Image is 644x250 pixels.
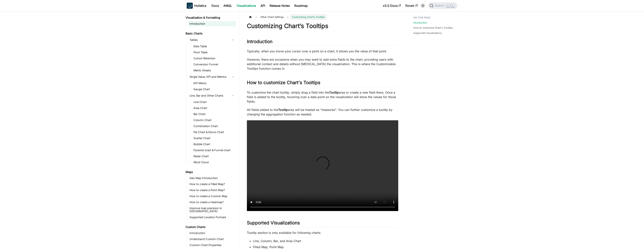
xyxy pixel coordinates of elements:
span: Customizing Chart’s Tooltips [290,14,327,20]
video: Your browser does not support embedding video, but you can . [247,120,398,211]
a: Geo Map Introduction [188,175,236,181]
a: Supported Location Formats [188,215,236,220]
a: How to customize Chart's Tooltips [413,26,453,30]
a: Area Chart [192,105,236,111]
a: Visualizations [234,3,258,9]
a: HolisticsHolistics [187,3,206,9]
a: How to create a Heatmap? [188,200,236,205]
a: Line Chart [192,99,236,105]
p: To customize the chart tooltip, simply drag a field into the area or create a new field there. On... [247,90,398,104]
a: AMQL [221,3,234,9]
b: Holistics [194,3,206,8]
a: Data Table [192,44,236,49]
a: Pivot Table [192,50,236,55]
a: Conversion Funnel [192,62,236,67]
a: Metric Sheets [192,68,236,73]
img: Holistics [187,3,193,9]
li: Filled Map, Point Map [253,245,398,249]
a: Gauge Chart [192,87,236,92]
a: Introduction [413,21,427,24]
a: Basic Charts [184,31,236,36]
a: Visualization & Formatting [184,15,236,20]
strong: Tooltip [329,91,339,94]
a: API [258,3,267,9]
nav: Docs sidebar [183,11,239,250]
strong: Tooltip [278,108,288,112]
kbd: K [451,4,455,7]
a: Supported Visualizations [413,31,442,35]
h2: Supported Visualizations [247,220,398,227]
a: Understand Custom Chart [188,236,236,242]
button: Search (Command+K) [428,2,457,9]
p: However, there are occasions when you may want to add extra fields to the chart, providing users ... [247,57,398,71]
a: Word Cloud [192,160,236,165]
a: Docs [209,3,221,9]
h2: Introduction [247,39,398,46]
a: Scatter Chart [192,136,236,141]
a: Introduction [188,230,236,236]
a: Release Notes [267,3,292,9]
a: Custom Chart Properties [188,242,236,248]
button: Switch between dark and light mode (currently light mode) [420,3,426,9]
a: Pie Chart & Donut Chart [192,130,236,135]
a: Single Value, KPI and Metrics [188,74,236,80]
a: Tables [188,37,236,43]
a: Cohort Retention [192,56,236,61]
h1: Customizing Chart’s Tooltips [247,22,398,30]
h2: How to customize Chart's Tooltips [247,80,398,87]
span: Other Chart Settings [259,14,286,20]
p: Tooltip section is only available for following charts: [247,230,398,235]
a: KPI Metric [192,81,236,86]
a: How to create a Filled Map? [188,181,236,187]
a: Roadmap [292,3,310,9]
a: Introduction [188,21,236,26]
a: Maps [184,169,236,175]
p: All fields added to the area will be treated as "measures". You can further customize a tooltip b... [247,107,398,117]
a: Custom Charts [184,224,236,230]
kbd: ⌘ [446,4,450,7]
a: How to create a Point Map? [188,187,236,193]
a: Combination Chart [192,123,236,129]
a: Column Chart [192,117,236,123]
a: Pyramid chart & Funnel chart [192,148,236,153]
p: Typically, when you move your cursor over a point on a chart, it shows you the value of that point. [247,49,398,53]
a: Home page [247,14,254,20]
a: How to create a Custom Map [188,194,236,199]
nav: Breadcrumbs [247,14,398,20]
span: Search [433,4,446,7]
a: Line, Bar and Other Charts [188,93,236,99]
a: v3.0 Docs [381,3,403,9]
a: Improve map precision in [GEOGRAPHIC_DATA] [188,206,236,214]
a: Radar Chart [192,154,236,159]
a: Forum [403,3,420,9]
a: Bubble Chart [192,142,236,147]
a: Bar Chart [192,111,236,117]
li: Line, Column, Bar, and Area Chart [253,239,398,243]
